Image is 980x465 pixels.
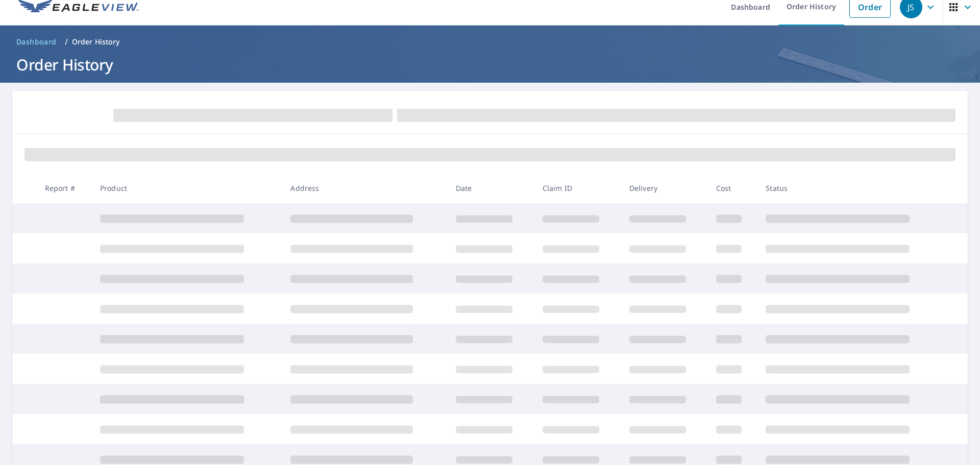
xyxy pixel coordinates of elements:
[621,173,708,203] th: Delivery
[12,34,61,50] a: Dashboard
[708,173,758,203] th: Cost
[448,173,534,203] th: Date
[757,173,948,203] th: Status
[37,173,92,203] th: Report #
[16,37,57,47] span: Dashboard
[282,173,447,203] th: Address
[72,37,120,47] p: Order History
[534,173,621,203] th: Claim ID
[12,54,968,75] h1: Order History
[12,34,968,50] nav: breadcrumb
[92,173,282,203] th: Product
[65,36,68,48] li: /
